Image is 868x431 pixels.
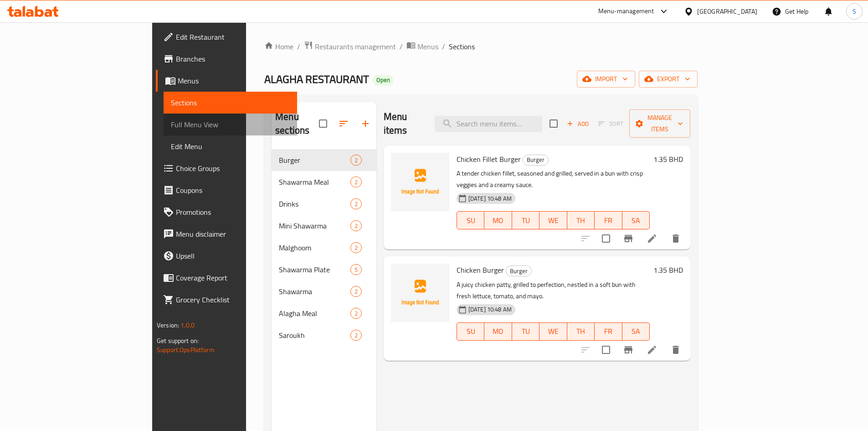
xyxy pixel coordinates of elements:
[637,112,683,135] span: Manage items
[647,344,657,355] a: Edit menu item
[272,193,376,215] div: Drinks2
[156,245,297,267] a: Upsell
[391,264,449,322] img: Chicken Burger
[646,73,690,85] span: export
[272,259,376,280] div: Shawarma Plate5
[626,214,646,227] span: SA
[156,26,297,48] a: Edit Restaurant
[461,214,481,227] span: SU
[279,264,350,275] span: Shawarma Plate
[297,41,300,52] li: /
[272,237,376,259] div: Malghoom2
[622,322,650,341] button: SA
[351,287,361,296] span: 2
[488,325,508,338] span: MO
[563,117,592,131] button: Add
[523,155,549,166] div: Burger
[351,200,361,208] span: 2
[639,71,698,88] button: export
[596,340,616,359] span: Select to update
[567,211,595,229] button: TH
[400,41,403,52] li: /
[571,325,591,338] span: TH
[157,344,215,356] a: Support.OpsPlatform
[171,141,290,152] span: Edit Menu
[596,229,616,248] span: Select to update
[567,322,595,341] button: TH
[465,194,515,203] span: [DATE] 10:48 AM
[304,41,396,52] a: Restaurants management
[156,179,297,201] a: Coupons
[417,41,438,52] span: Menus
[272,171,376,193] div: Shawarma Meal2
[629,109,690,138] button: Manage items
[373,76,394,84] span: Open
[176,250,290,261] span: Upsell
[272,302,376,324] div: Alagha Meal2
[156,201,297,223] a: Promotions
[313,114,333,133] span: Select all sections
[457,152,521,166] span: Chicken Fillet Burger
[351,331,361,340] span: 2
[164,114,297,135] a: Full Menu View
[592,117,629,131] span: Select section first
[351,244,361,252] span: 2
[565,119,590,129] span: Add
[156,223,297,245] a: Menu disclaimer
[272,149,376,171] div: Burger2
[442,41,445,52] li: /
[457,211,484,229] button: SU
[457,168,650,191] p: A tender chicken fillet, seasoned and grilled, served in a bun with crisp veggies and a creamy sa...
[584,73,628,85] span: import
[176,31,290,42] span: Edit Restaurant
[180,319,195,331] span: 1.0.0
[264,69,369,89] span: ALAGHA RESTAURANT
[351,156,361,165] span: 2
[516,214,536,227] span: TU
[272,215,376,237] div: Mini Shawarma2
[279,308,350,319] span: Alagha Meal
[449,41,475,52] span: Sections
[164,135,297,157] a: Edit Menu
[457,322,484,341] button: SU
[279,220,350,231] span: Mini Shawarma
[543,325,563,338] span: WE
[598,325,618,338] span: FR
[333,113,354,135] span: Sort sections
[457,279,650,302] p: A juicy chicken patty, grilled to perfection, nestled in a soft bun with fresh lettuce, tomato, a...
[539,322,567,341] button: WE
[279,155,350,166] div: Burger
[512,322,539,341] button: TU
[523,155,548,165] span: Burger
[384,110,424,137] h2: Menu items
[176,185,290,196] span: Coupons
[461,325,481,338] span: SU
[176,163,290,174] span: Choice Groups
[351,222,361,230] span: 2
[350,308,362,319] div: items
[391,153,449,211] img: Chicken Fillet Burger
[351,265,361,274] span: 5
[647,233,657,244] a: Edit menu item
[354,113,376,135] button: Add section
[176,53,290,64] span: Branches
[279,177,350,187] span: Shawarma Meal
[506,266,531,276] span: Burger
[279,286,350,297] span: Shawarma
[350,264,362,275] div: items
[373,75,394,86] div: Open
[626,325,646,338] span: SA
[279,242,350,253] div: Malghoom
[171,97,290,108] span: Sections
[653,264,683,276] h6: 1.35 BHD
[279,198,350,209] span: Drinks
[484,322,512,341] button: MO
[853,6,856,16] span: S
[176,272,290,283] span: Coverage Report
[178,75,290,86] span: Menus
[488,214,508,227] span: MO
